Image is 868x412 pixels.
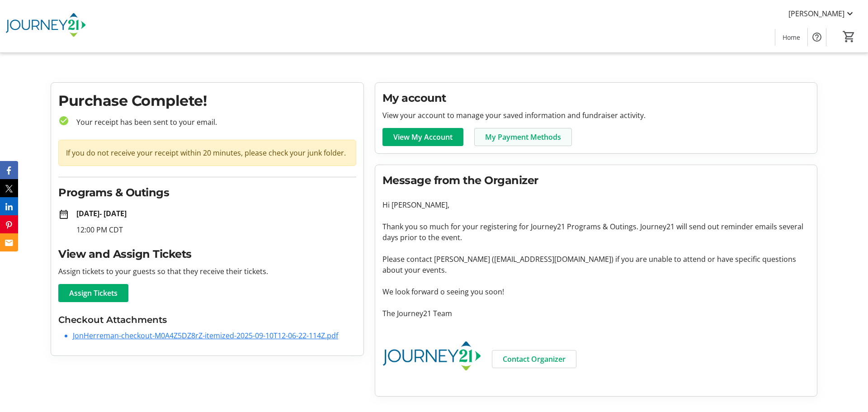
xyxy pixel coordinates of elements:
span: My Payment Methods [485,132,561,142]
span: Home [783,33,800,42]
p: We look forward o seeing you soon! [382,286,810,297]
a: JonHerreman-checkout-M0A4Z5DZ8rZ-itemized-2025-09-10T12-06-22-114Z.pdf [73,331,338,341]
p: Assign tickets to your guests so that they receive their tickets. [58,266,356,277]
button: [PERSON_NAME] [781,6,863,21]
span: Contact Organizer [503,354,566,365]
span: Assign Tickets [69,288,118,298]
span: [PERSON_NAME] [788,8,844,19]
a: Assign Tickets [58,284,128,302]
a: My Payment Methods [474,128,572,146]
span: View My Account [393,132,453,142]
strong: [DATE] - [DATE] [76,208,127,218]
p: Hi [PERSON_NAME], [382,199,810,210]
p: Thank you so much for your registering for Journey21 Programs & Outings. Journey21 will send out ... [382,221,810,243]
h2: My account [382,90,810,106]
h2: Programs & Outings [58,185,356,201]
h3: Checkout Attachments [58,313,356,327]
h2: View and Assign Tickets [58,246,356,262]
img: Journey21 logo [382,330,481,385]
button: Help [808,28,826,46]
p: View your account to manage your saved information and fundraiser activity. [382,110,810,121]
p: Your receipt has been sent to your email. [69,117,356,128]
a: Home [775,29,807,46]
p: The Journey21 Team [382,308,810,319]
h1: Purchase Complete! [58,90,356,112]
mat-icon: check_circle [58,115,69,126]
a: Contact Organizer [492,350,576,368]
a: View My Account [382,128,463,146]
img: Journey21's Logo [5,4,86,49]
h2: Message from the Organizer [382,172,810,189]
div: If you do not receive your receipt within 20 minutes, please check your junk folder. [58,140,356,166]
mat-icon: date_range [58,209,69,220]
p: 12:00 PM CDT [76,224,356,235]
button: Cart [841,28,857,45]
p: Please contact [PERSON_NAME] ([EMAIL_ADDRESS][DOMAIN_NAME]) if you are unable to attend or have s... [382,254,810,275]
